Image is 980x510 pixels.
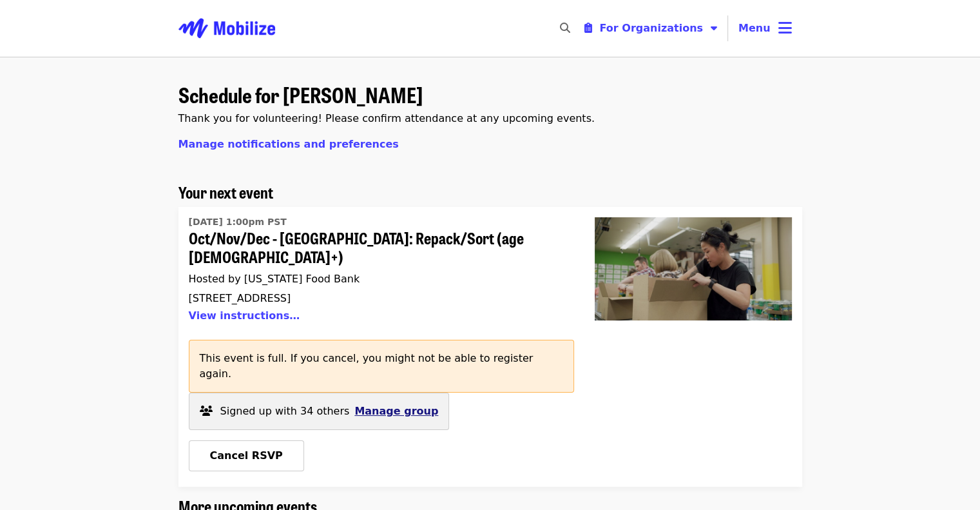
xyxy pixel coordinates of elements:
[189,292,564,304] div: [STREET_ADDRESS]
[738,22,771,34] span: Menu
[210,449,283,462] span: Cancel RSVP
[220,405,350,417] span: Signed up with 34 others
[584,207,802,487] a: Oct/Nov/Dec - Portland: Repack/Sort (age 8+)
[189,212,564,329] a: Oct/Nov/Dec - Portland: Repack/Sort (age 8+)
[178,138,399,150] a: Manage notifications and preferences
[573,15,727,41] button: Toggle organizer menu
[189,215,287,229] time: [DATE] 1:00pm PST
[584,22,591,34] i: clipboard-list icon
[728,13,802,44] button: Toggle account menu
[189,440,304,471] button: Cancel RSVP
[778,19,792,37] i: bars icon
[200,351,563,382] p: This event is full. If you cancel, you might not be able to register again.
[711,22,717,34] i: caret-down icon
[595,217,792,320] img: Oct/Nov/Dec - Portland: Repack/Sort (age 8+)
[178,8,275,49] img: Mobilize - Home
[178,181,273,203] span: Your next event
[178,112,595,124] span: Thank you for volunteering! Please confirm attendance at any upcoming events.
[577,13,588,44] input: Search
[189,309,300,322] button: View instructions…
[559,22,570,34] i: search icon
[354,405,438,417] span: Manage group
[189,273,360,285] span: Hosted by [US_STATE] Food Bank
[189,229,564,266] span: Oct/Nov/Dec - [GEOGRAPHIC_DATA]: Repack/Sort (age [DEMOGRAPHIC_DATA]+)
[200,405,213,417] i: users icon
[354,404,438,419] button: Manage group
[178,79,423,110] span: Schedule for [PERSON_NAME]
[599,22,703,34] span: For Organizations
